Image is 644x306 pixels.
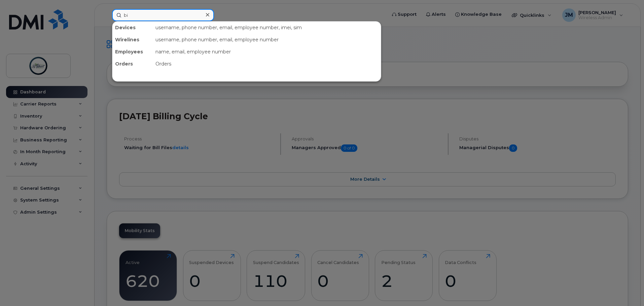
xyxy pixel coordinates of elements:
[112,46,153,58] div: Employees
[153,34,381,46] div: username, phone number, email, employee number
[112,34,153,46] div: Wirelines
[153,21,381,34] div: username, phone number, email, employee number, imei, sim
[112,21,153,34] div: Devices
[112,58,153,70] div: Orders
[153,46,381,58] div: name, email, employee number
[153,58,381,70] div: Orders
